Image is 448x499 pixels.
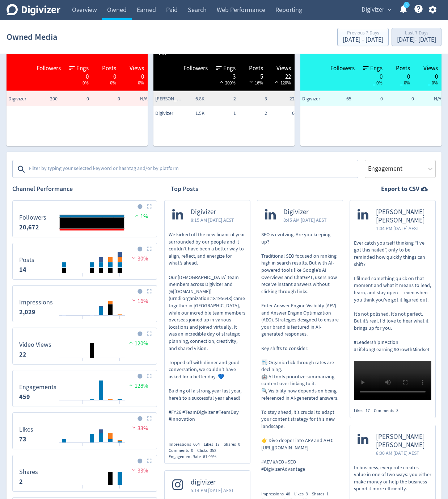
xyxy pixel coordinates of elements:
span: 0 [191,448,193,453]
table: customized table [7,41,148,146]
svg: Shares 2 [16,458,154,488]
svg: Impressions 2,029 [16,288,154,319]
div: Clicks [197,448,220,454]
span: _ 0% [400,80,410,86]
button: Digivizer [359,4,393,16]
dt: Video Views [19,341,51,349]
img: positive-performance-white.svg [218,79,225,84]
img: positive-performance.svg [127,340,135,345]
div: 0 [390,72,410,78]
span: Followers [37,64,61,73]
td: 0 [269,106,300,121]
span: Views [423,64,438,73]
span: 16% [130,298,148,305]
text: 10/08 [78,445,87,450]
text: 10/08 [78,318,87,323]
span: Digivizer [283,208,327,216]
span: 17 [215,441,220,447]
span: expand_more [386,7,393,13]
div: Previous 7 Days [343,30,383,37]
text: 12/08 [97,403,106,408]
img: negative-performance-white.svg [248,79,255,84]
dt: Impressions [19,298,53,307]
td: 2 [206,92,237,106]
span: 8:00 AM [DATE] AEST [376,449,428,457]
img: Placeholder [147,331,152,336]
svg: Likes 73 [16,416,154,446]
span: Posts [396,64,410,73]
img: Placeholder [147,374,152,378]
span: digivizer [191,478,234,487]
button: Last 7 Days[DATE]- [DATE] [392,28,441,46]
span: Engs [370,64,383,73]
span: Posts [249,64,263,73]
img: Placeholder [147,289,152,294]
text: 12/08 [97,445,106,450]
a: Digivizer8:45 AM [DATE] AESTSEO is evolving. Are you keeping up? Traditional SEO focused on ranki... [257,200,343,485]
text: 08/08 [60,445,69,450]
span: Digivizer [191,208,234,216]
img: Placeholder [147,416,152,421]
div: Impressions [169,441,204,448]
td: 200 [28,92,59,106]
text: 14/08 [115,361,124,366]
span: Posts [102,64,116,73]
text: 10/08 [78,276,87,281]
div: Last 7 Days [397,30,436,37]
a: [PERSON_NAME] [PERSON_NAME]1:04 PM [DATE] AESTEver catch yourself thinking “I've got this nailed”... [350,200,435,402]
img: Placeholder [147,246,152,251]
text: 08/08 [60,488,69,493]
dt: Engagements [19,383,56,391]
text: 14/08 [115,276,124,281]
div: Likes [294,491,312,497]
td: 65 [322,92,353,106]
span: 200% [218,80,236,86]
td: 0 [385,92,416,106]
dt: Shares [19,468,38,476]
table: customized table [153,41,295,146]
text: 12/08 [97,276,106,281]
text: 5 [406,3,407,8]
span: Digivizer [302,95,331,103]
div: [DATE] - [DATE] [343,37,383,43]
img: negative-performance.svg [130,425,138,430]
div: 0 [123,72,144,78]
div: Engagement Rate [169,454,220,460]
div: Likes [204,441,224,448]
span: 16% [248,80,263,86]
span: [PERSON_NAME] [PERSON_NAME] [376,433,428,449]
strong: 22 [19,350,26,359]
span: 3 [396,408,398,413]
text: 08/08 [60,361,69,366]
span: 17 [365,408,370,413]
svg: Posts 14 [16,246,154,276]
td: 2 [238,106,269,121]
button: Previous 7 Days[DATE] - [DATE] [337,28,389,46]
text: 14/08 [115,488,124,493]
span: 1 [326,491,329,497]
td: 3 [238,92,269,106]
a: Digivizer8:15 AM [DATE] AESTWe kicked off the new financial year surrounded by our people and it ... [165,200,250,436]
span: 1% [133,213,148,220]
span: 30% [130,255,148,262]
span: 33% [130,467,148,474]
img: negative-performance.svg [130,467,138,473]
td: 1.5K [175,106,206,121]
span: 1:04 PM [DATE] AEST [376,225,428,232]
text: 14/08 [115,445,124,450]
span: 61.09% [203,454,216,460]
td: 1 [206,106,237,121]
span: _ 0% [134,80,144,86]
text: 10/08 [78,361,87,366]
span: 33% [130,425,148,432]
svg: Engagements 459 [16,373,154,404]
div: Impressions [261,491,294,497]
span: 8:45 AM [DATE] AEST [283,216,327,224]
img: negative-performance.svg [130,255,138,261]
h2: Top Posts [171,184,198,194]
table: customized table [300,41,441,146]
span: [PERSON_NAME] [PERSON_NAME] [376,208,428,225]
text: 10/08 [78,403,87,408]
p: Ever catch yourself thinking “I've got this nailed”, only to be reminded how quickly things can s... [354,240,431,353]
span: Followers [330,64,355,73]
